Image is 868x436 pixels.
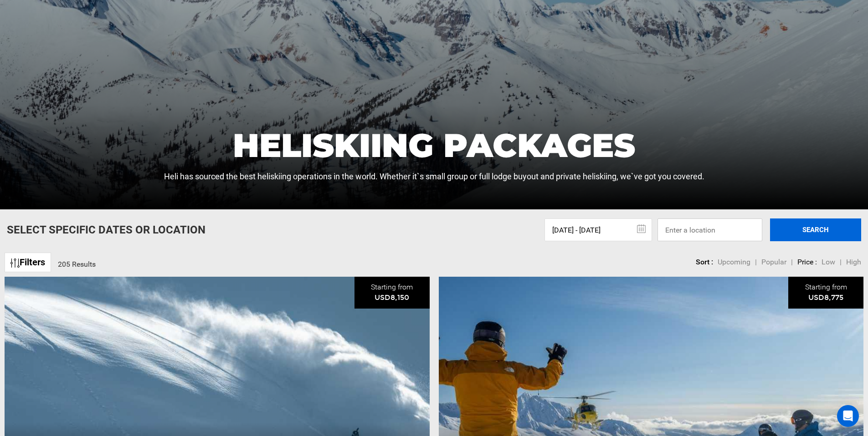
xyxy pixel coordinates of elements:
li: Price : [797,257,817,268]
a: Filters [5,253,51,272]
p: Select Specific Dates Or Location [7,222,205,238]
button: SEARCH [770,218,861,241]
li: Sort : [696,257,713,268]
span: Popular [761,258,786,266]
span: High [846,258,861,266]
li: | [755,257,757,268]
li: | [840,257,842,268]
input: Enter a location [657,218,762,241]
span: Low [822,258,835,266]
span: 205 Results [58,260,96,269]
span: Upcoming [718,258,750,266]
p: Heli has sourced the best heliskiing operations in the world. Whether it`s small group or full lo... [164,171,704,183]
input: Select dates [544,218,652,241]
img: btn-icon.svg [10,259,20,268]
li: | [791,257,793,268]
h1: Heliskiing Packages [164,129,704,162]
div: Open Intercom Messenger [837,405,859,427]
